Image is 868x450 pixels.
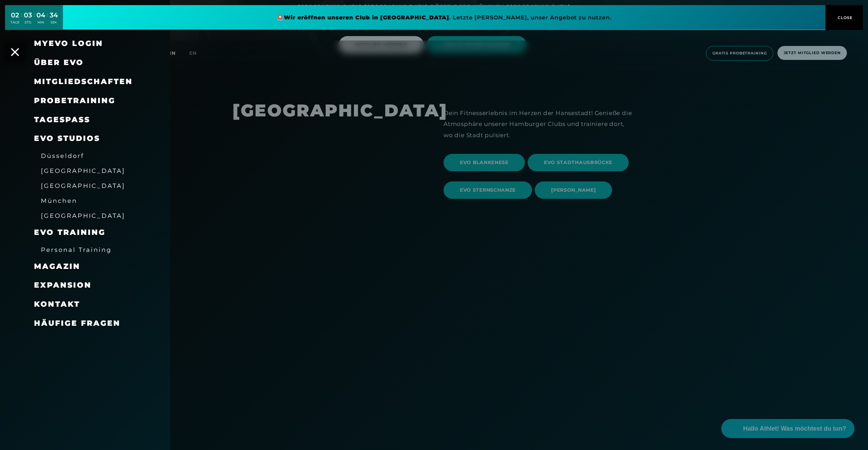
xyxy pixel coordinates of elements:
[24,20,32,25] div: STD
[47,11,48,29] div: :
[21,11,22,29] div: :
[24,10,32,20] div: 03
[34,11,35,29] div: :
[50,10,58,20] div: 34
[36,10,45,20] div: 04
[11,20,19,25] div: TAGE
[825,5,863,30] button: CLOSE
[50,20,58,25] div: SEK
[36,20,45,25] div: MIN
[836,15,853,21] span: CLOSE
[11,10,19,20] div: 02
[34,39,103,48] a: MyEVO Login
[34,58,84,67] span: Über EVO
